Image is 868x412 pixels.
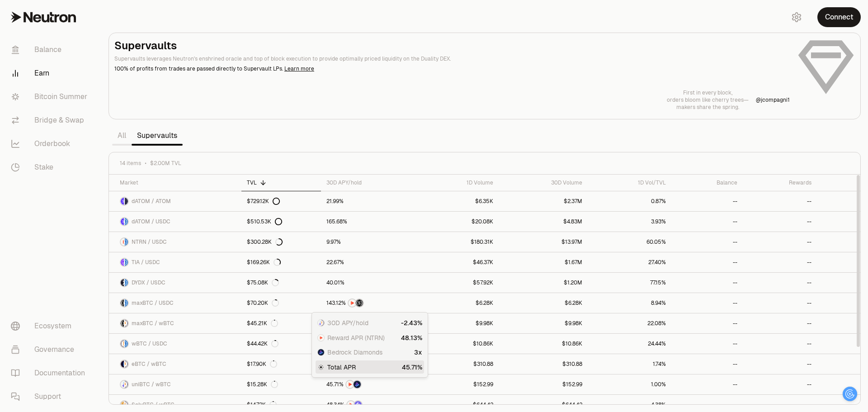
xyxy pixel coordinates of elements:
img: NTRN [349,299,356,307]
img: maxBTC Logo [121,320,124,327]
div: $729.12K [247,198,280,205]
span: DYDX / USDC [132,279,165,286]
a: 24.44% [588,334,671,354]
a: -- [743,293,817,313]
a: -- [671,212,743,232]
a: 3.93% [588,212,671,232]
h2: Supervaults [114,38,790,53]
span: Bedrock Diamonds [327,348,382,357]
a: uniBTC LogowBTC LogouniBTC / wBTC [109,374,241,394]
a: First in every block,orders bloom like cherry trees—makers share the spring. [667,89,749,111]
a: -- [743,374,817,394]
a: -- [671,374,743,394]
a: $45.21K [241,313,321,333]
span: 14 items [120,160,141,167]
a: Balance [4,38,98,62]
a: $300.28K [241,232,321,252]
div: $45.21K [247,320,278,327]
a: -- [671,191,743,211]
div: $14.72K [247,401,277,408]
a: -- [743,252,817,272]
div: $15.28K [247,381,278,388]
a: $9.98K [499,313,588,333]
div: $44.42K [247,340,278,347]
a: Governance [4,338,98,361]
span: wBTC / USDC [132,340,167,347]
a: $1.20M [499,273,588,293]
img: USDC Logo [125,238,128,246]
span: Reward APR (NTRN) [327,333,385,342]
a: $310.88 [417,354,499,374]
a: -- [743,273,817,293]
a: $75.08K [241,273,321,293]
a: $44.42K [241,334,321,354]
a: $510.53K [241,212,321,232]
span: $2.00M TVL [150,160,181,167]
a: $310.88 [499,354,588,374]
a: maxBTC LogoUSDC LogomaxBTC / USDC [109,293,241,313]
a: @jcompagni1 [756,96,790,104]
a: wBTC LogoUSDC LogowBTC / USDC [109,334,241,354]
a: TIA LogoUSDC LogoTIA / USDC [109,252,241,272]
a: $180.31K [417,232,499,252]
a: All [112,127,132,145]
span: dATOM / ATOM [132,198,171,205]
a: $70.20K [241,293,321,313]
a: Documentation [4,361,98,385]
img: Bedrock Diamonds [318,349,324,355]
img: uniBTC Logo [318,320,321,326]
a: NTRNStructured Points [321,293,417,313]
a: -- [671,232,743,252]
a: DYDX LogoUSDC LogoDYDX / USDC [109,273,241,293]
div: Rewards [748,179,811,186]
span: SolvBTC / wBTC [132,401,175,408]
a: $169.26K [241,252,321,272]
span: dATOM / USDC [132,218,170,225]
a: dATOM LogoUSDC LogodATOM / USDC [109,212,241,232]
img: eBTC Logo [121,360,124,368]
a: $15.28K [241,374,321,394]
p: makers share the spring. [667,104,749,111]
img: maxBTC Logo [121,299,124,307]
a: Bitcoin Summer [4,85,98,109]
p: First in every block, [667,89,749,96]
img: NTRN [347,401,354,408]
a: maxBTC LogowBTC LogomaxBTC / wBTC [109,313,241,333]
button: NTRNSolv Points [326,400,411,409]
a: 22.08% [588,313,671,333]
span: NTRN / USDC [132,238,167,246]
a: $6.28K [417,293,499,313]
button: NTRNBedrock Diamonds [326,380,411,389]
img: USDC Logo [125,299,128,307]
a: 27.40% [588,252,671,272]
img: wBTC Logo [125,401,128,408]
div: 30D Volume [504,179,582,186]
a: $6.35K [417,191,499,211]
a: Supervaults [132,127,183,145]
img: TIA Logo [121,259,124,266]
a: -- [743,212,817,232]
a: -- [743,354,817,374]
a: $2.37M [499,191,588,211]
img: Solv Points [354,401,362,408]
div: Market [120,179,236,186]
a: 77.15% [588,273,671,293]
a: 8.94% [588,293,671,313]
span: TIA / USDC [132,259,160,266]
a: -- [743,334,817,354]
span: 30D APY/hold [327,318,368,327]
div: Balance [677,179,737,186]
img: Structured Points [356,299,363,307]
div: $300.28K [247,238,283,246]
a: 1.74% [588,354,671,374]
a: $729.12K [241,191,321,211]
a: 1.00% [588,374,671,394]
img: USDC Logo [125,279,128,286]
span: eBTC / wBTC [132,360,166,368]
img: wBTC Logo [121,340,124,347]
div: $169.26K [247,259,281,266]
a: 60.05% [588,232,671,252]
a: $10.86K [499,334,588,354]
img: dATOM Logo [121,198,124,205]
a: -- [743,232,817,252]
